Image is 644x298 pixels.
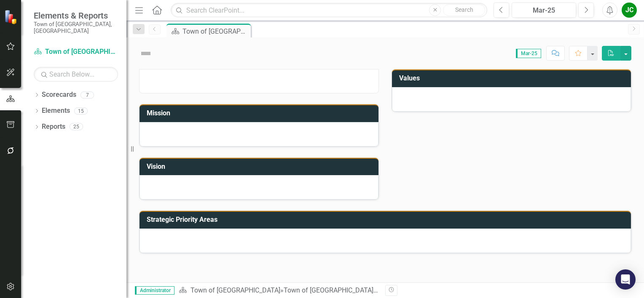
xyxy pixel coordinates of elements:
[135,286,174,295] span: Administrator
[622,3,637,18] button: JC
[516,49,541,58] span: Mar-25
[512,3,576,18] button: Mar-25
[171,3,487,18] input: Search ClearPoint...
[179,286,379,295] div: »
[34,21,118,35] small: Town of [GEOGRAPHIC_DATA], [GEOGRAPHIC_DATA]
[80,91,94,98] div: 7
[42,122,65,132] a: Reports
[147,109,374,117] h3: Mission
[182,26,249,37] div: Town of [GEOGRAPHIC_DATA] Page
[70,123,83,130] div: 25
[399,74,627,82] h3: Values
[615,269,636,290] div: Open Intercom Messenger
[515,5,573,16] div: Mar-25
[34,11,118,21] span: Elements & Reports
[139,47,153,60] img: Not Defined
[191,286,280,294] a: Town of [GEOGRAPHIC_DATA]
[34,47,118,57] a: Town of [GEOGRAPHIC_DATA]
[34,67,118,82] input: Search Below...
[42,90,76,100] a: Scorecards
[455,6,473,13] span: Search
[147,163,374,170] h3: Vision
[42,106,70,116] a: Elements
[284,286,390,294] div: Town of [GEOGRAPHIC_DATA] Page
[74,107,88,114] div: 15
[147,216,627,223] h3: Strategic Priority Areas
[4,9,19,24] img: ClearPoint Strategy
[443,4,485,16] button: Search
